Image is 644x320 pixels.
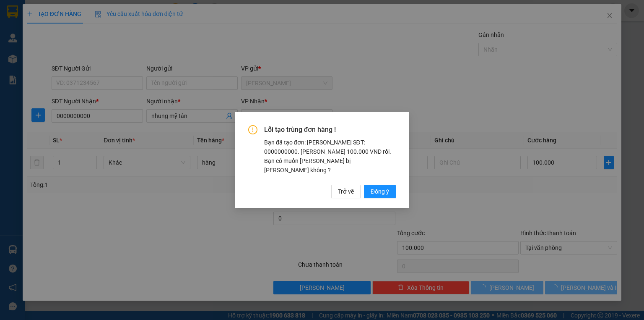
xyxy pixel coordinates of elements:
span: Đồng ý [371,187,389,196]
div: Bạn đã tạo đơn: [PERSON_NAME] SĐT: 0000000000. [PERSON_NAME] 100.000 VND rồi. Bạn có muốn [PERSON... [264,138,396,175]
button: Đồng ý [364,185,396,198]
span: Trở về [338,187,354,196]
button: Trở về [331,185,361,198]
span: Lỗi tạo trùng đơn hàng ! [264,125,396,134]
span: exclamation-circle [248,125,257,134]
